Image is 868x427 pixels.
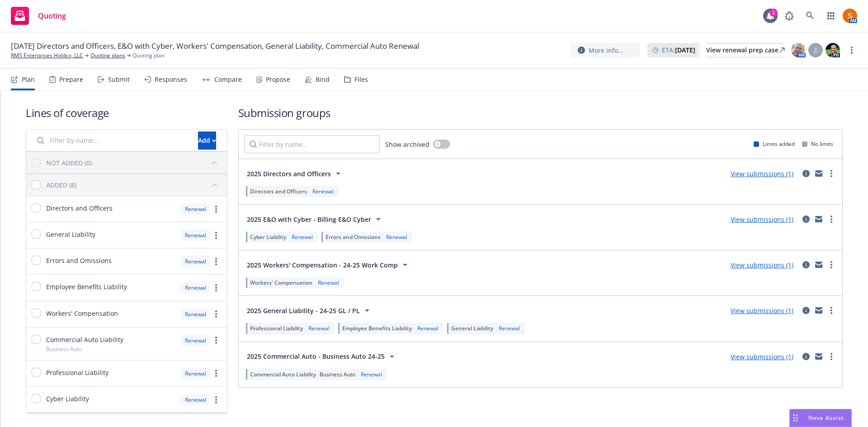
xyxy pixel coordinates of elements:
[731,352,793,361] a: View submissions (1)
[250,371,316,378] span: Commercial Auto Liability
[46,203,113,213] span: Directors and Officers
[46,230,95,239] span: General Liability
[311,188,335,195] div: Renewal
[802,140,833,148] div: No limits
[571,43,640,58] button: More info...
[198,131,216,150] button: Add
[247,215,371,224] span: 2025 E&O with Cyber - Billing E&O Cyber
[46,178,222,192] button: ADDED (8)
[46,282,127,291] span: Employee Benefits Liability
[731,306,793,315] a: View submissions (1)
[826,351,837,362] a: more
[801,168,811,179] a: circleInformation
[384,233,409,241] div: Renewal
[247,260,398,270] span: 2025 Workers' Compensation - 24-25 Work Comp
[801,305,811,316] a: circleInformation
[706,43,785,57] a: View renewal prep case
[826,43,840,57] img: photo
[211,368,222,379] a: more
[244,347,400,366] button: 2025 Commercial Auto - Business Auto 24-25
[316,279,341,286] div: Renewal
[813,259,824,270] a: mail
[211,394,222,405] a: more
[826,168,837,179] a: more
[813,214,824,225] a: mail
[354,76,368,83] div: Files
[46,158,92,168] div: NOT ADDED (0)
[244,301,375,319] button: 2025 General Liability - 24-25 GL / PL
[754,140,795,148] div: Limits added
[769,9,778,17] div: 1
[155,76,187,83] div: Responses
[11,52,83,60] a: RMS Enterprises Holdco, LLC
[132,52,165,60] span: Quoting plan
[46,368,108,377] span: Professional Liability
[180,368,211,379] div: Renewal
[180,230,211,241] div: Renewal
[662,45,695,55] span: ETA :
[801,214,811,225] a: circleInformation
[359,371,384,378] div: Renewal
[90,52,125,60] a: Quoting plans
[316,76,330,83] div: Bind
[843,9,857,23] img: photo
[46,394,89,404] span: Cyber Liability
[342,324,412,332] span: Employee Benefits Liability
[7,3,70,28] a: Quoting
[801,7,819,25] a: Search
[247,169,331,178] span: 2025 Directors and Officers
[38,12,66,19] span: Quoting
[801,351,811,362] a: circleInformation
[214,76,242,83] div: Compare
[250,188,307,195] span: Directors and Officers
[706,43,785,57] div: View renewal prep case
[244,164,346,183] button: 2025 Directors and Officers
[780,7,798,25] a: Report a Bug
[801,259,811,270] a: circleInformation
[46,309,118,318] span: Workers' Compensation
[415,324,440,332] div: Renewal
[46,256,112,265] span: Errors and Omissions
[731,169,793,178] a: View submissions (1)
[247,306,360,315] span: 2025 General Liability - 24-25 GL / PL
[325,233,381,241] span: Errors and Omissions
[211,230,222,241] a: more
[22,76,35,83] div: Plan
[813,168,824,179] a: mail
[211,335,222,346] a: more
[247,352,385,361] span: 2025 Commercial Auto - Business Auto 24-25
[26,105,227,120] h1: Lines of coverage
[180,256,211,267] div: Renewal
[180,335,211,346] div: Renewal
[211,256,222,267] a: more
[451,324,493,332] span: General Liability
[211,309,222,319] a: more
[813,351,824,362] a: mail
[32,131,193,150] input: Filter by name...
[826,259,837,270] a: more
[11,41,419,52] span: [DATE] Directors and Officers, E&O with Cyber, Workers' Compensation, General Liability, Commerci...
[808,414,844,422] span: Nova Assist
[46,155,222,170] button: NOT ADDED (0)
[791,43,806,57] img: photo
[180,282,211,293] div: Renewal
[59,76,83,83] div: Prepare
[497,324,522,332] div: Renewal
[266,76,290,83] div: Propose
[46,345,82,353] span: Business Auto
[198,132,216,149] div: Add
[822,7,840,25] a: Switch app
[211,282,222,293] a: more
[238,105,843,120] h1: Submission groups
[46,335,123,344] span: Commercial Auto Liability
[244,210,387,228] button: 2025 E&O with Cyber - Billing E&O Cyber
[180,203,211,215] div: Renewal
[731,215,793,224] a: View submissions (1)
[731,261,793,269] a: View submissions (1)
[108,76,130,83] div: Submit
[320,371,355,378] span: Business Auto
[250,279,312,286] span: Workers' Compensation
[211,204,222,215] a: more
[675,46,695,54] strong: [DATE]
[290,233,315,241] div: Renewal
